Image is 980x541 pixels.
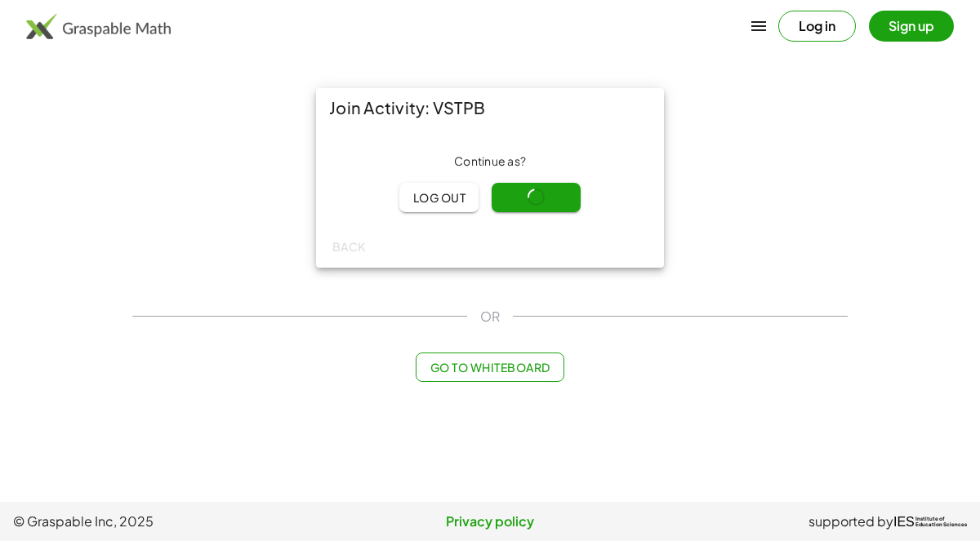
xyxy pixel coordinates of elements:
span: © Graspable Inc, 2025 [13,512,331,531]
div: Join Activity: VSTPB [316,88,664,127]
div: Continue as ? [329,153,651,170]
button: Log in [778,11,856,42]
span: Go to Whiteboard [430,360,550,375]
span: OR [480,307,500,326]
span: IES [893,514,915,530]
span: supported by [808,512,893,531]
span: Log out [412,190,465,205]
button: Sign up [869,11,954,42]
button: Go to Whiteboard [416,353,563,382]
button: Log out [399,183,479,212]
span: Institute of Education Sciences [915,517,967,528]
a: Privacy policy [331,512,648,531]
a: IESInstitute ofEducation Sciences [893,512,967,531]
